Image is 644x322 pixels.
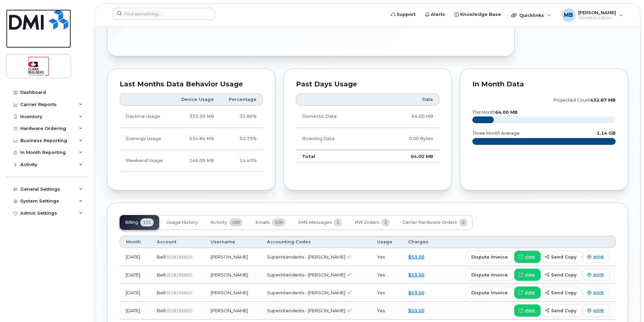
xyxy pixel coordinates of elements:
[583,304,610,317] a: print
[376,128,439,150] td: 0.00 Bytes
[541,304,582,317] button: send copy
[408,272,424,277] a: $53.50
[261,236,371,248] th: Accounting Codes
[120,266,151,284] td: [DATE]
[408,290,424,295] a: $53.50
[472,110,518,115] text: this month
[551,272,576,278] span: send copy
[514,287,541,299] a: view
[120,106,172,128] td: Daytime Usage
[165,290,192,295] span: 0518195820
[590,98,616,103] tspan: 432.87 MB
[597,131,616,136] text: 1.14 GB
[553,98,616,103] text: projected count
[495,110,518,115] tspan: 64.00 MB
[551,254,576,260] span: send copy
[296,150,376,163] td: Total
[267,272,345,277] span: Superintendents - [PERSON_NAME]
[371,236,402,248] th: Usage
[402,220,457,225] span: Carrier Hardware Orders
[120,128,263,150] tr: Weekdays from 6:00pm to 8:00am
[272,218,286,226] span: 106
[466,251,514,263] button: dispute invoice
[408,254,424,260] a: $53.50
[376,150,439,163] td: 64.00 MB
[376,106,439,128] td: 64.00 MB
[541,269,582,281] button: send copy
[420,8,450,21] a: Alerts
[578,10,616,15] span: [PERSON_NAME]
[583,287,610,299] a: print
[120,302,151,320] td: [DATE]
[371,266,402,284] td: Yes
[220,106,263,128] td: 32.86%
[514,251,541,263] a: view
[525,272,535,278] span: view
[376,93,439,106] th: Data
[450,8,506,21] a: Knowledge Base
[220,93,263,106] th: Percentage
[267,254,345,260] span: Superintendents - [PERSON_NAME]
[204,284,261,302] td: [PERSON_NAME]
[172,93,220,106] th: Device Usage
[120,150,263,172] tr: Friday from 6:00pm to Monday 8:00am
[157,272,165,277] span: Bell
[541,287,582,299] button: send copy
[157,254,165,260] span: Bell
[471,272,508,278] span: dispute invoice
[525,307,535,314] span: view
[204,302,261,320] td: [PERSON_NAME]
[296,81,439,88] div: Past Days Usage
[471,290,508,296] span: dispute invoice
[541,251,582,263] button: send copy
[120,248,151,266] td: [DATE]
[120,128,172,150] td: Evenings Usage
[151,236,205,248] th: Account
[564,11,573,19] span: MB
[381,218,390,226] span: 2
[471,254,508,260] span: dispute invoice
[167,220,198,225] span: Usage History
[525,290,535,296] span: view
[386,8,420,21] a: Support
[615,293,639,317] iframe: Messenger Launcher
[157,290,165,295] span: Bell
[229,218,243,226] span: 180
[120,150,172,172] td: Weekend Usage
[431,11,445,18] span: Alerts
[355,220,379,225] span: HW Orders
[506,8,556,22] div: Quicklinks
[371,302,402,320] td: Yes
[466,269,514,281] button: dispute invoice
[172,128,220,150] td: 534.84 MB
[165,308,192,313] span: 0518195820
[267,308,345,313] span: Superintendents - [PERSON_NAME]
[551,307,576,314] span: send copy
[514,269,541,281] a: view
[220,150,263,172] td: 14.40%
[472,131,520,136] text: three month average
[593,290,604,296] span: print
[120,81,263,88] div: Last Months Data Behavior Usage
[459,218,467,226] span: 2
[296,106,376,128] td: Domestic Data
[204,248,261,266] td: [PERSON_NAME]
[204,236,261,248] th: Username
[296,128,376,150] td: Roaming Data
[460,11,501,18] span: Knowledge Base
[557,8,628,22] div: Matthew Buttrey
[578,15,616,21] span: Wireless Admin
[220,128,263,150] td: 52.73%
[120,284,151,302] td: [DATE]
[120,236,151,248] th: Month
[334,218,342,226] span: 1
[583,251,610,263] a: print
[551,290,576,296] span: send copy
[514,304,541,317] a: view
[408,308,424,313] a: $53.50
[402,236,439,248] th: Charges
[472,81,616,88] div: In Month Data
[593,254,604,260] span: print
[172,106,220,128] td: 333.29 MB
[583,269,610,281] a: print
